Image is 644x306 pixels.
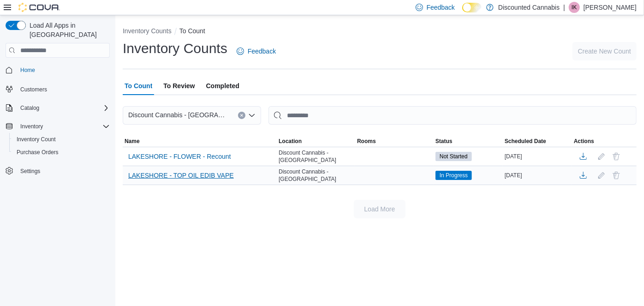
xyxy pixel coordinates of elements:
h1: Inventory Counts [123,39,227,58]
span: LAKESHORE - FLOWER - Recount [128,152,231,161]
button: Create New Count [572,42,637,60]
div: [DATE] [503,151,572,162]
button: Name [123,136,277,147]
button: Catalog [2,102,113,114]
button: To Count [179,27,205,35]
a: Home [17,65,39,76]
a: Customers [17,84,51,95]
span: Completed [206,77,239,95]
button: Inventory [17,121,47,132]
button: Delete [611,151,622,162]
button: Clear input [238,112,245,119]
button: Inventory Counts [123,27,172,35]
div: Isabella Kerr [569,2,580,13]
span: To Review [163,77,195,95]
nav: Complex example [6,60,110,202]
button: Status [434,136,503,147]
span: Inventory Count [13,134,110,145]
span: Home [20,66,35,74]
span: Settings [20,168,40,175]
p: | [563,2,565,13]
span: Create New Count [578,47,631,56]
span: Catalog [20,104,39,112]
span: Purchase Orders [13,147,110,158]
span: Inventory [20,123,43,130]
button: LAKESHORE - FLOWER - Recount [125,150,235,163]
span: LAKESHORE - TOP OIL EDIB VAPE [128,171,234,180]
span: In Progress [440,171,468,180]
button: Customers [2,82,113,96]
span: Inventory [17,121,110,132]
p: Discounted Cannabis [498,2,560,13]
span: Catalog [17,102,110,114]
span: Discount Cannabis - [GEOGRAPHIC_DATA] [128,109,229,120]
span: Load All Apps in [GEOGRAPHIC_DATA] [26,21,110,39]
a: Purchase Orders [13,147,62,158]
button: Purchase Orders [9,146,113,159]
span: Feedback [427,3,455,12]
span: Discount Cannabis - [GEOGRAPHIC_DATA] [279,168,353,183]
button: Load More [354,200,405,218]
span: Settings [17,165,110,177]
button: Edit count details [596,150,607,163]
span: Dark Mode [462,12,463,13]
input: Dark Mode [462,3,482,12]
span: Purchase Orders [17,149,59,156]
button: Location [277,136,355,147]
button: Inventory [2,120,113,133]
span: Not Started [435,152,472,161]
button: Delete [611,170,622,181]
div: [DATE] [503,170,572,181]
span: Home [17,64,110,76]
button: Catalog [17,102,43,114]
span: Actions [574,138,594,145]
button: Edit count details [596,168,607,182]
a: Feedback [233,42,280,60]
p: [PERSON_NAME] [584,2,637,13]
nav: An example of EuiBreadcrumbs [123,26,637,37]
a: Settings [17,166,44,177]
span: Discount Cannabis - [GEOGRAPHIC_DATA] [279,149,353,164]
input: This is a search bar. After typing your query, hit enter to filter the results lower in the page. [268,106,637,125]
button: Open list of options [248,112,256,119]
span: Name [125,138,140,145]
span: Rooms [357,138,376,145]
span: Customers [17,83,110,95]
span: Inventory Count [17,136,56,143]
button: Settings [2,164,113,178]
span: IK [572,2,577,13]
button: LAKESHORE - TOP OIL EDIB VAPE [125,168,238,182]
span: Scheduled Date [505,138,546,145]
a: Inventory Count [13,134,60,145]
span: To Count [125,77,152,95]
span: Not Started [440,152,468,161]
img: Cova [18,3,60,12]
span: Feedback [248,47,276,56]
button: Inventory Count [9,133,113,146]
button: Home [2,63,113,77]
span: Status [435,138,453,145]
span: In Progress [435,171,472,180]
span: Customers [20,86,47,93]
span: Location [279,138,302,145]
button: Rooms [355,136,434,147]
button: Scheduled Date [503,136,572,147]
span: Load More [364,204,395,214]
